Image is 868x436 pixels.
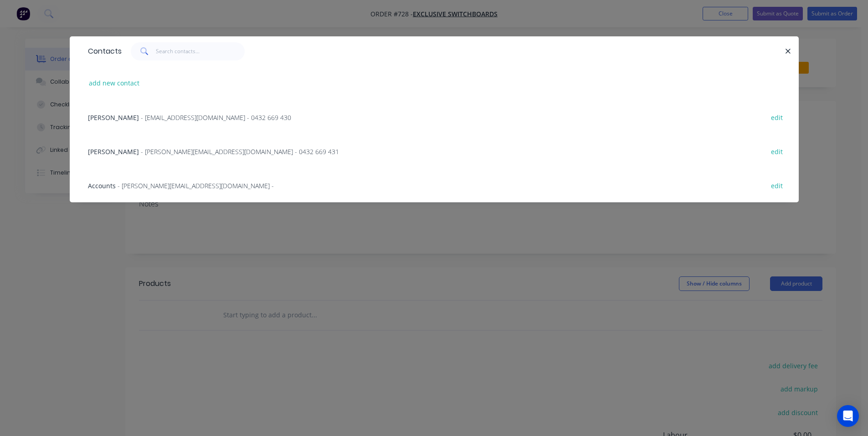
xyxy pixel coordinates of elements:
[83,37,122,66] div: Contacts
[766,111,788,123] button: edit
[766,179,788,191] button: edit
[84,77,144,89] button: add new contact
[88,113,139,122] span: [PERSON_NAME]
[156,42,245,60] input: Search contacts...
[88,181,116,190] span: Accounts
[766,145,788,157] button: edit
[88,147,139,156] span: [PERSON_NAME]
[141,147,339,156] span: - [PERSON_NAME][EMAIL_ADDRESS][DOMAIN_NAME] - 0432 669 431
[118,181,274,190] span: - [PERSON_NAME][EMAIL_ADDRESS][DOMAIN_NAME] -
[837,405,859,427] div: Open Intercom Messenger
[141,113,291,122] span: - [EMAIL_ADDRESS][DOMAIN_NAME] - 0432 669 430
